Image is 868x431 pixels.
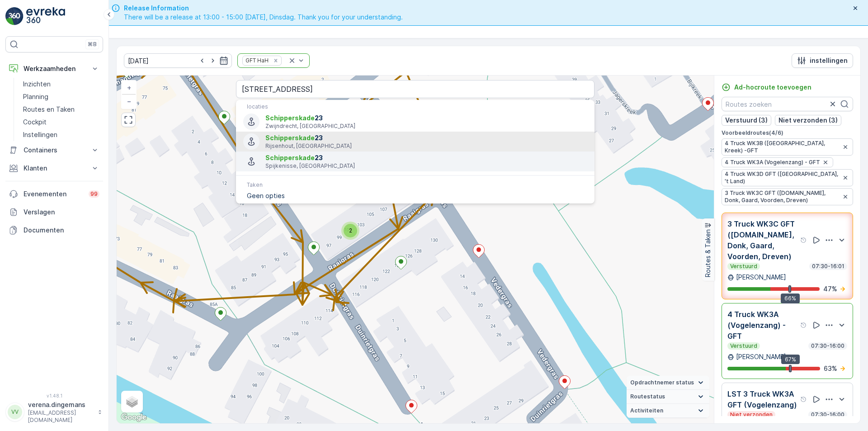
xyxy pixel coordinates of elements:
div: VV [8,405,22,419]
div: Remove GFT HaH [271,57,281,64]
p: 99 [90,190,98,198]
p: 07:30-16:00 [810,411,845,418]
p: Voorbeeldroutes ( 4 / 6 ) [722,129,853,137]
p: Geen opties [247,191,584,200]
p: Documenten [24,226,99,235]
p: Planning [23,92,48,101]
span: Schipperskade [265,134,315,142]
span: Release Information [124,4,403,13]
a: Instellingen [19,128,103,141]
p: Verstuurd (3) [725,116,768,125]
p: ⌘B [88,41,97,48]
div: GFT HaH [243,56,270,65]
p: Verslagen [24,208,99,217]
p: Niet verzonden (3) [778,116,838,125]
ul: Menu [236,100,594,204]
span: 4 Truck WK3D GFT ([GEOGRAPHIC_DATA], 't Land) [725,171,840,185]
span: + [127,84,131,91]
button: Werkzaamheden [5,60,103,78]
p: Cockpit [23,118,47,127]
input: dd/mm/yyyy [124,53,232,68]
p: Verstuurd [729,342,758,350]
span: Routestatus [630,393,665,400]
div: 2 [341,222,359,240]
p: Taken [247,181,584,189]
a: In zoomen [122,81,136,95]
span: Schipperskade [265,114,315,122]
span: Opdrachtnemer status [630,379,694,386]
span: There will be a release at 13:00 - 15:00 [DATE], Dinsdag. Thank you for your understanding. [124,13,403,22]
span: Schipperskade [265,154,315,161]
button: Niet verzonden (3) [775,115,841,126]
div: 67% [781,355,800,365]
p: Spijkenisse, [GEOGRAPHIC_DATA] [265,162,587,170]
button: Containers [5,141,103,159]
summary: Activiteiten [627,404,709,418]
p: instellingen [810,56,848,65]
a: Layers [122,392,142,412]
p: Werkzaamheden [24,64,85,73]
p: Routes & Taken [703,229,712,277]
input: Routes zoeken [722,97,853,111]
span: Activiteiten [630,407,663,414]
span: 23 [265,153,587,162]
p: 63 % [824,364,837,373]
span: 4 Truck WK3A (Vogelenzang) - GFT [725,159,820,166]
span: 23 [265,114,587,123]
p: 3 Truck WK3C GFT ([DOMAIN_NAME], Donk, Gaard, Voorden, Dreven) [727,218,798,262]
div: help tooltippictogram [800,237,807,244]
span: 4 Truck WK3B ([GEOGRAPHIC_DATA], Kreek) -GFT [725,140,840,154]
p: Evenementen [24,189,83,199]
button: VVverena.dingemans[EMAIL_ADDRESS][DOMAIN_NAME] [5,400,103,424]
a: Ad-hocroute toevoegen [722,83,811,92]
p: 47 % [823,284,837,294]
img: logo [5,7,24,25]
p: [PERSON_NAME] [736,352,786,361]
p: verena.dingemans [28,400,93,409]
button: Verstuurd (3) [722,115,771,126]
span: 23 [265,133,587,142]
a: Documenten [5,221,103,239]
a: Inzichten [19,78,103,90]
a: Planning [19,90,103,103]
a: Routes en Taken [19,103,103,116]
button: instellingen [792,53,853,68]
p: Instellingen [23,130,57,139]
p: 07:30-16:01 [811,263,845,270]
p: Routes en Taken [23,105,75,114]
div: help tooltippictogram [800,322,807,329]
img: logo_light-DOdMpM7g.png [26,7,65,25]
a: Cockpit [19,116,103,128]
button: Klanten [5,159,103,177]
span: v 1.48.1 [5,393,103,398]
span: 2 [349,227,352,234]
p: 4 Truck WK3A (Vogelenzang) - GFT [727,309,798,341]
summary: Routestatus [627,390,709,404]
p: 07:30-16:00 [810,342,845,350]
a: Dit gebied openen in Google Maps (er wordt een nieuw venster geopend) [119,412,149,423]
p: LST 3 Truck WK3A GFT (Vogelenzang) [727,388,798,410]
div: 66% [781,294,800,303]
p: Ad-hocroute toevoegen [734,83,811,92]
p: Containers [24,146,85,155]
p: Klanten [24,164,85,173]
div: help tooltippictogram [800,396,807,403]
p: Rijsenhout, [GEOGRAPHIC_DATA] [265,142,587,150]
p: Verstuurd [729,263,758,270]
p: locaties [247,103,584,110]
span: 3 Truck WK3C GFT ([DOMAIN_NAME], Donk, Gaard, Voorden, Dreven) [725,189,840,204]
p: Niet verzonden [729,411,774,418]
input: Zoek naar taken of een locatie [236,80,594,98]
p: Zwijndrecht, [GEOGRAPHIC_DATA] [265,123,587,130]
a: Evenementen99 [5,185,103,203]
a: Verslagen [5,203,103,221]
summary: Opdrachtnemer status [627,376,709,390]
p: Inzichten [23,80,51,89]
p: [EMAIL_ADDRESS][DOMAIN_NAME] [28,409,93,424]
span: − [127,97,132,105]
a: Uitzoomen [122,95,136,108]
img: Google [119,412,149,423]
p: [PERSON_NAME] [736,273,786,282]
